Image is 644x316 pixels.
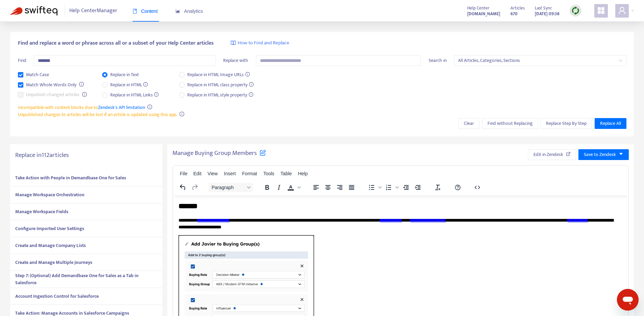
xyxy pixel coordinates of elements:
span: Articles [510,4,525,12]
button: Clear [458,118,479,129]
button: Replace All [595,118,626,129]
button: Redo [189,183,200,192]
span: user [618,6,626,15]
span: appstore [597,6,605,15]
strong: Manage Workspace Orchestration [15,191,85,199]
span: area-chart [175,9,180,14]
span: File [180,171,188,176]
button: Undo [177,183,189,192]
span: Find without Replacing [487,120,533,127]
span: Replace in Text [108,71,142,78]
span: Help [298,171,308,176]
button: Find without Replacing [482,118,538,129]
strong: 670 [510,10,518,18]
span: Unpublished changes to articles will be lost if an article is updated using this app. [18,111,177,118]
span: Replace in HTML Links [108,91,162,99]
a: How to Find and Replace [231,39,289,47]
strong: Create and Manage Multiple Journeys [15,258,92,266]
span: How to Find and Replace [238,39,289,47]
span: Replace Step By Step [546,120,587,127]
button: Bold [261,183,273,192]
span: info-circle [147,105,152,109]
span: Paragraph [212,185,245,190]
span: Find and replace a word or phrase across all or a subset of your Help Center articles [18,39,214,47]
strong: Configure Imported User Settings [15,225,84,232]
strong: Create and Manage Company Lists [15,242,86,249]
span: Analytics [175,8,203,14]
span: Insert [224,171,236,176]
a: Zendesk's API limitation [98,104,145,111]
div: Bullet list [366,183,383,192]
img: sync.dc5367851b00ba804db3.png [571,6,580,15]
span: Table [281,171,292,176]
span: Incompatible with content blocks due to [18,104,145,111]
span: info-circle [79,82,84,87]
span: Replace in HTML [108,81,151,89]
span: View [208,171,218,176]
button: Save to Zendeskcaret-down [578,149,629,160]
span: Replace in HTML class property [185,81,256,89]
span: Format [242,171,257,176]
button: Clear formatting [432,183,444,192]
span: info-circle [180,112,184,116]
button: Help [452,183,463,192]
button: Decrease indent [400,183,412,192]
span: Help Center [467,4,490,12]
strong: Step 7: (Optional) Add Demandbase One for Sales as a Tab in Salesforce [15,272,139,287]
span: book [133,9,137,14]
strong: Take Action with People in Demandbase One for Sales [15,174,126,182]
button: Align center [322,183,334,192]
span: Last Sync [535,4,552,12]
strong: Account Ingestion Control for Salesforce [15,292,99,300]
button: Block Paragraph [209,183,253,192]
span: All Articles, Categories, Sections [458,55,622,66]
div: Text color Black [285,183,302,192]
button: Align left [310,183,322,192]
strong: [DATE] 09:38 [535,10,559,18]
strong: Manage Workspace Fields [15,208,68,216]
span: Replace All [600,120,621,127]
span: Replace in HTML Image URLs [185,71,253,78]
span: Match Whole Words Only [23,81,79,89]
span: caret-down [619,152,623,156]
span: Replace in HTML style property [185,91,256,99]
span: Replace with [223,57,248,64]
button: Justify [346,183,357,192]
button: Replace Step By Step [541,118,592,129]
span: Tools [263,171,275,176]
span: Save to Zendesk [584,151,616,158]
a: [DOMAIN_NAME] [467,10,500,18]
h5: Replace in 112 articles [15,152,157,159]
span: Match Case [23,71,52,78]
img: image-link [231,40,236,46]
button: Edit in Zendesk [528,149,576,160]
span: Edit in Zendesk [533,151,563,158]
span: Help Center Manager [69,4,117,17]
img: Swifteq [10,6,57,16]
h5: Manage Buying Group Members [172,149,266,158]
span: info-circle [82,92,87,97]
button: Align right [334,183,345,192]
span: Find [18,57,26,64]
span: Edit [193,171,201,176]
span: Clear [464,120,474,127]
button: Increase indent [412,183,424,192]
iframe: Button to launch messaging window [617,289,639,311]
span: Unpublish changed articles [23,91,82,98]
div: Numbered list [383,183,400,192]
button: Italic [273,183,285,192]
span: Search in [429,57,447,64]
span: Content [133,8,158,14]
